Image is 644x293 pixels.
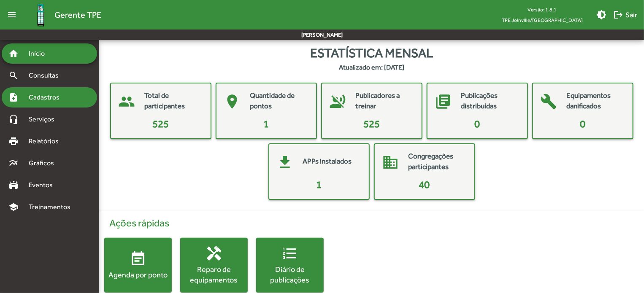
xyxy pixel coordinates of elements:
mat-icon: logout [613,10,623,20]
mat-card-title: Publicadores a treinar [356,90,413,112]
span: Gerente TPE [54,8,101,22]
mat-icon: headset_mic [8,114,19,124]
div: Agenda por ponto [104,269,172,280]
button: Agenda por ponto [104,238,172,293]
mat-icon: menu [3,6,20,23]
span: 0 [580,118,585,129]
mat-icon: format_list_numbered [281,245,298,262]
span: TPE Joinville/[GEOGRAPHIC_DATA] [495,15,590,25]
span: Gráficos [24,158,65,168]
span: 1 [263,118,269,129]
span: Serviços [24,114,66,124]
span: Cadastros [24,92,70,102]
mat-icon: search [8,70,19,81]
mat-card-title: APPs instalados [303,156,352,167]
mat-icon: build [536,89,562,114]
mat-icon: place [220,89,245,114]
button: Sair [610,7,641,22]
span: Relatórios [24,136,70,146]
mat-icon: note_add [8,92,19,102]
mat-card-title: Equipamentos danificados [567,90,624,112]
span: Eventos [24,180,64,190]
mat-icon: get_app [273,150,298,175]
span: Consultas [24,70,70,81]
mat-card-title: Total de participantes [145,90,202,112]
mat-icon: school [8,202,19,212]
button: Reparo de equipamentos [180,238,248,293]
mat-icon: library_books [431,89,456,114]
mat-icon: people [114,89,140,114]
div: Diário de publicações [256,264,324,285]
mat-icon: domain [378,150,403,175]
mat-icon: brightness_medium [596,10,606,20]
mat-card-title: Publicações distribuídas [461,90,519,112]
img: Logo [27,1,54,29]
span: 525 [363,118,380,129]
span: Sair [613,7,637,22]
span: Treinamentos [24,202,81,212]
h4: Ações rápidas [104,217,639,229]
mat-icon: handyman [206,245,222,262]
mat-icon: event_note [130,250,146,267]
span: 525 [152,118,169,129]
mat-card-title: Quantidade de pontos [250,90,308,112]
span: Início [24,48,57,59]
mat-card-title: Congregações participantes [409,151,466,172]
mat-icon: print [8,136,19,146]
mat-icon: stadium [8,180,19,190]
span: 1 [316,179,322,190]
mat-icon: home [8,48,19,59]
div: Reparo de equipamentos [180,264,248,285]
mat-icon: voice_over_off [325,89,351,114]
strong: Atualizado em: [DATE] [339,62,404,73]
mat-icon: multiline_chart [8,158,19,168]
span: Estatística mensal [310,43,433,62]
a: Gerente TPE [20,1,101,29]
span: 0 [474,118,480,129]
span: 40 [419,179,430,190]
div: Versão: 1.8.1 [495,4,590,15]
button: Diário de publicações [256,238,324,293]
